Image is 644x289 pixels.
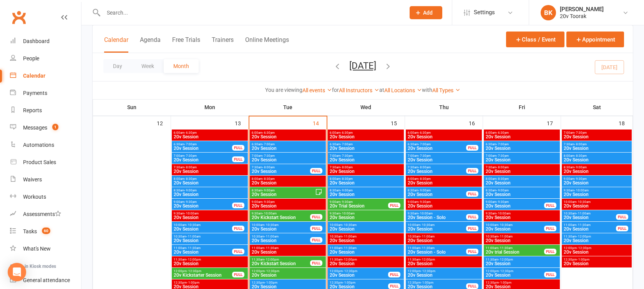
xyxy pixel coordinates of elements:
[329,135,402,139] span: 20v Session
[232,156,244,162] div: FULL
[418,143,431,146] span: - 7:00am
[186,235,201,238] span: - 11:00am
[466,145,478,151] div: FULL
[541,5,556,20] div: BK
[496,143,509,146] span: - 7:00am
[563,246,630,250] span: 12:00pm
[23,176,42,183] div: Waivers
[496,154,509,158] span: - 7:30am
[496,200,509,204] span: - 9:30am
[327,99,405,115] th: Wed
[329,215,402,220] span: 20v Session
[251,135,324,139] span: 20v Session
[173,169,246,174] span: 20v Session
[251,212,310,215] span: 9:30am
[420,258,435,261] span: - 12:00pm
[103,59,132,73] button: Day
[423,10,433,16] span: Add
[140,36,161,53] button: Agenda
[262,200,275,204] span: - 9:30am
[10,206,81,223] a: Assessments
[310,214,322,220] div: FULL
[485,250,544,254] span: 20v trial Session
[339,87,379,93] a: All Instructors
[544,226,556,231] div: FULL
[251,143,324,146] span: 6:30am
[184,189,197,192] span: - 9:00am
[264,258,279,261] span: - 12:00pm
[485,192,558,197] span: 20v Session
[340,200,353,204] span: - 9:30am
[251,204,324,208] span: 20v Session
[235,116,249,129] div: 13
[310,237,322,243] div: FULL
[42,228,50,234] span: 60
[23,194,46,200] div: Workouts
[407,135,480,139] span: 20v Session
[407,143,466,146] span: 6:30am
[496,212,511,215] span: - 10:00am
[251,200,324,204] span: 9:00am
[251,246,324,250] span: 11:00am
[485,238,558,243] span: 20v Session
[173,154,232,158] span: 7:00am
[23,90,47,96] div: Payments
[563,192,630,197] span: 20v Session
[616,226,628,231] div: FULL
[173,166,246,169] span: 7:30am
[485,146,558,151] span: 20v Session
[249,99,327,115] th: Tue
[251,169,310,174] span: 20v Session
[104,36,128,53] button: Calendar
[485,143,558,146] span: 6:30am
[576,212,591,215] span: - 11:00am
[10,136,81,154] a: Automations
[173,235,246,238] span: 10:30am
[184,143,197,146] span: - 7:00am
[391,116,405,129] div: 15
[172,36,200,53] button: Free Trials
[563,250,630,254] span: 20v Session
[251,238,310,243] span: 20v Session
[496,177,509,181] span: - 8:30am
[10,102,81,119] a: Reports
[619,116,632,129] div: 18
[23,73,45,79] div: Calendar
[574,166,587,169] span: - 9:00am
[547,116,561,129] div: 17
[251,181,324,185] span: 20v Session
[173,177,246,181] span: 8:00am
[574,143,587,146] span: - 8:00am
[379,87,384,93] strong: at
[574,177,587,181] span: - 9:30am
[563,215,616,220] span: 20v Session
[485,166,558,169] span: 7:30am
[563,143,630,146] span: 7:30am
[469,116,483,129] div: 16
[329,227,402,231] span: 20v Session
[173,181,246,185] span: 20v Session
[407,227,466,231] span: 20v Session
[466,249,478,254] div: FULL
[329,166,402,169] span: 7:30am
[485,235,558,238] span: 10:30am
[329,246,402,250] span: 11:00am
[251,192,315,197] span: 20v Session
[173,258,246,261] span: 11:30am
[485,181,558,185] span: 20v Session
[407,166,466,169] span: 7:30am
[407,223,466,227] span: 10:00am
[264,235,279,238] span: - 11:00am
[576,235,591,238] span: - 12:00pm
[563,238,630,243] span: 20v Session
[329,204,388,208] span: 20v Trial Session
[340,143,353,146] span: - 7:00am
[407,146,466,151] span: 20v Session
[251,154,324,158] span: 7:00am
[264,223,279,227] span: - 10:30am
[485,177,558,181] span: 8:00am
[483,99,561,115] th: Fri
[418,166,431,169] span: - 8:00am
[10,50,81,67] a: People
[418,189,431,192] span: - 9:00am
